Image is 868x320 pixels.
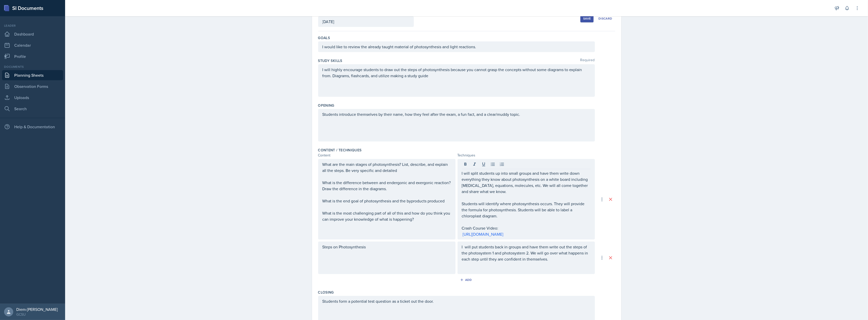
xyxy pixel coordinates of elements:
[580,15,594,22] button: Save
[580,58,595,63] span: Required
[322,198,451,204] p: What is the end goal of photosynthesis and the byproducts produced
[462,244,591,262] p: I will put students back in groups and have them write out the steps of the photosystem 1 and pho...
[322,67,591,79] p: I will highly encourage students to draw out the steps of photosynthesis because you cannot grasp...
[318,58,342,63] label: Study Skills
[462,170,591,195] p: I will split students up into small groups and have them write down everything they know about ph...
[2,29,63,39] a: Dashboard
[318,35,330,40] label: Goals
[318,153,455,158] div: Content
[462,225,591,231] p: Crash Course Video:
[2,122,63,132] div: Help & Documentation
[322,244,451,250] p: Steps on Photosynthesis
[322,161,451,173] p: What are the main stages of photosynthesis? List, describe, and explain all the steps. Be very sp...
[16,312,58,317] div: GCSU
[322,111,591,117] p: Students introduce themselves by their name, how they feel after the exam, a fun fact, and a clea...
[2,23,63,28] div: Leader
[2,40,63,50] a: Calendar
[458,276,475,284] button: Add
[2,81,63,91] a: Observation Forms
[461,278,472,282] div: Add
[596,15,615,22] button: Discard
[2,70,63,80] a: Planning Sheets
[322,180,451,192] p: What is the difference between and endergonic and exergonic reaction? Draw the difference in the ...
[322,210,451,222] p: What is the most challenging part of all of this and how do you think you can improve your knowle...
[16,307,58,312] div: Diem-[PERSON_NAME]
[583,17,591,21] div: Save
[2,104,63,114] a: Search
[318,290,334,295] label: Closing
[598,17,612,21] div: Discard
[2,92,63,103] a: Uploads
[318,103,334,108] label: Opening
[463,231,504,237] a: [URL][DOMAIN_NAME]
[2,51,63,61] a: Profile
[322,44,591,50] p: I would like to review the already taught material of photosynthesis and light reactions.
[458,153,595,158] div: Techniques
[322,298,591,304] p: Students form a potential test question as a ticket out the door.
[462,201,591,219] p: Students will identify where photosynthesis occurs. They will provide the formula for photosynthe...
[318,148,362,153] label: Content / Techniques
[2,65,63,69] div: Documents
